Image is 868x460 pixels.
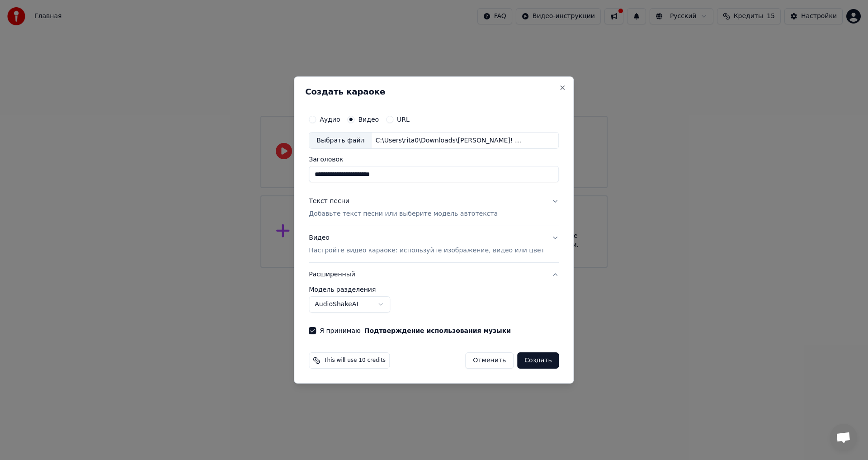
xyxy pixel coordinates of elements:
[309,263,559,286] button: Расширенный
[309,286,559,320] div: Расширенный
[465,352,514,369] button: Отменить
[397,116,410,123] label: URL
[309,197,349,206] div: Текст песни
[309,156,559,163] label: Заголовок
[309,286,559,293] label: Модель разделения
[358,116,379,123] label: Видео
[364,327,511,334] button: Я принимаю
[320,327,511,334] label: Я принимаю
[309,133,372,149] div: Выбрать файл
[517,352,559,369] button: Создать
[324,357,386,364] span: This will use 10 credits
[309,190,559,226] button: Текст песниДобавьте текст песни или выберите модель автотекста
[309,246,544,255] p: Настройте видео караоке: используйте изображение, видео или цвет
[320,116,340,123] label: Аудио
[372,136,525,145] div: C:\Users\rita0\Downloads\[PERSON_NAME]! - Крошка моя.mp4
[309,227,559,263] button: ВидеоНастройте видео караоке: используйте изображение, видео или цвет
[309,210,498,219] p: Добавьте текст песни или выберите модель автотекста
[305,88,562,96] h2: Создать караоке
[309,234,544,256] div: Видео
